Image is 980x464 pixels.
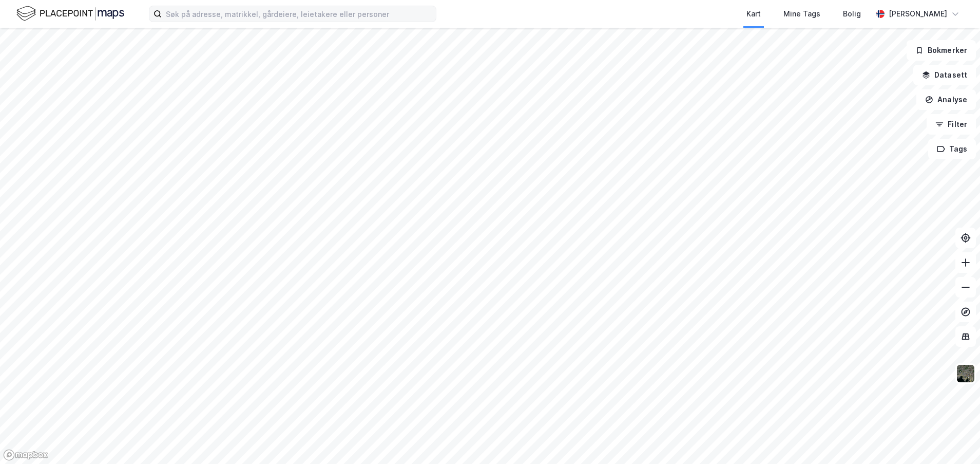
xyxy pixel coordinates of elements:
img: 9k= [956,364,975,383]
div: Bolig [843,8,861,20]
img: logo.f888ab2527a4732fd821a326f86c7f29.svg [16,5,124,23]
button: Datasett [913,65,976,85]
input: Søk på adresse, matrikkel, gårdeiere, leietakere eller personer [162,6,436,22]
button: Bokmerker [907,40,976,61]
button: Filter [927,114,976,135]
div: Mine Tags [783,8,820,20]
div: Kontrollprogram for chat [929,415,980,464]
button: Tags [928,139,976,159]
a: Mapbox homepage [3,449,48,461]
iframe: Chat Widget [929,415,980,464]
div: Kart [746,8,761,20]
div: [PERSON_NAME] [889,8,947,20]
button: Analyse [916,89,976,110]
